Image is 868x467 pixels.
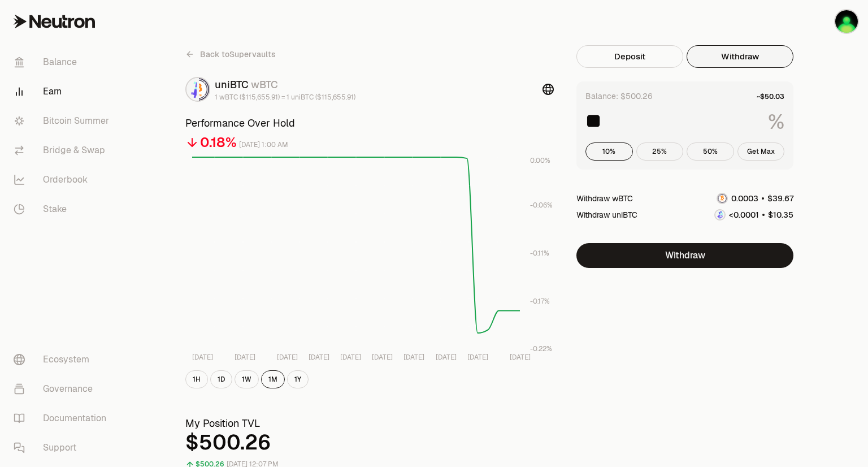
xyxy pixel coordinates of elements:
a: Support [5,433,122,462]
div: uniBTC [215,77,355,93]
div: Withdraw wBTC [576,193,633,204]
img: wBTC Logo [718,194,727,203]
tspan: [DATE] [309,353,329,362]
a: Ecosystem [5,345,122,374]
div: [DATE] 1:00 AM [239,139,288,152]
tspan: [DATE] [277,353,298,362]
a: Bitcoin Summer [5,106,122,136]
button: Withdraw [576,243,793,268]
button: Get Max [737,142,785,161]
a: Earn [5,77,122,106]
tspan: [DATE] [340,353,361,362]
tspan: -0.17% [530,297,550,306]
span: Back to Supervaults [200,49,276,60]
tspan: 0.00% [530,156,550,165]
tspan: [DATE] [510,353,531,362]
button: 1W [235,370,259,388]
a: Documentation [5,404,122,433]
button: 1D [210,370,232,388]
tspan: -0.22% [530,344,552,353]
button: 25% [636,142,684,161]
button: 1H [185,370,208,388]
tspan: [DATE] [372,353,393,362]
a: Governance [5,374,122,404]
div: Withdraw uniBTC [576,209,637,220]
tspan: [DATE] [192,353,213,362]
img: wBTC Logo [199,78,209,101]
div: Balance: $500.26 [585,90,653,102]
a: Stake [5,194,122,224]
tspan: -0.06% [530,201,553,210]
tspan: [DATE] [403,353,424,362]
a: Back toSupervaults [185,45,276,63]
a: Orderbook [5,165,122,194]
button: Withdraw [687,45,793,68]
h3: Performance Over Hold [185,115,554,131]
img: uniBTC Logo [186,78,197,101]
span: wBTC [251,78,278,91]
img: uniBTC Logo [715,210,724,219]
a: Balance [5,47,122,77]
h3: My Position TVL [185,416,554,431]
tspan: [DATE] [467,353,488,362]
div: 1 wBTC ($115,655.91) = 1 uniBTC ($115,655.91) [215,93,355,102]
span: % [768,111,784,133]
button: 50% [687,142,734,161]
tspan: [DATE] [235,353,255,362]
div: 0.18% [200,133,237,152]
button: 1Y [287,370,309,388]
img: AADAO [835,10,858,33]
button: 1M [261,370,285,388]
tspan: -0.11% [530,249,549,258]
tspan: [DATE] [436,353,457,362]
a: Bridge & Swap [5,136,122,165]
button: Deposit [576,45,683,68]
button: 10% [585,142,633,161]
div: $500.26 [185,431,554,454]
